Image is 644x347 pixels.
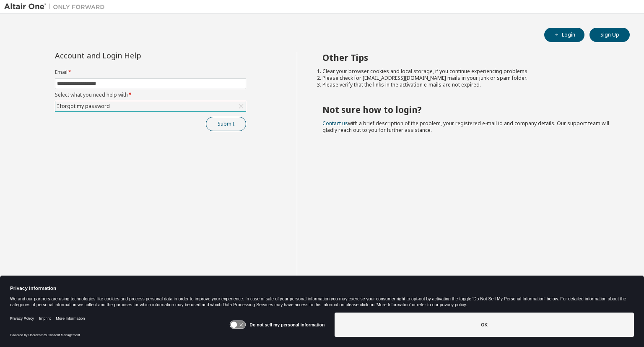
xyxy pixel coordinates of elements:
div: I forgot my password [55,101,246,111]
button: Submit [206,117,246,131]
div: I forgot my password [56,102,111,111]
h2: Not sure how to login? [322,104,615,115]
h2: Other Tips [322,52,615,63]
label: Select what you need help with [55,92,246,98]
li: Clear your browser cookies and local storage, if you continue experiencing problems. [322,68,615,75]
button: Sign Up [589,28,630,42]
label: Email [55,69,246,76]
div: Account and Login Help [55,52,208,59]
li: Please check for [EMAIL_ADDRESS][DOMAIN_NAME] mails in your junk or spam folder. [322,75,615,81]
li: Please verify that the links in the activation e-mails are not expired. [322,81,615,88]
button: Login [544,28,584,42]
a: Contact us [322,120,348,127]
span: with a brief description of the problem, your registered e-mail id and company details. Our suppo... [322,120,609,134]
img: Altair One [4,3,109,11]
